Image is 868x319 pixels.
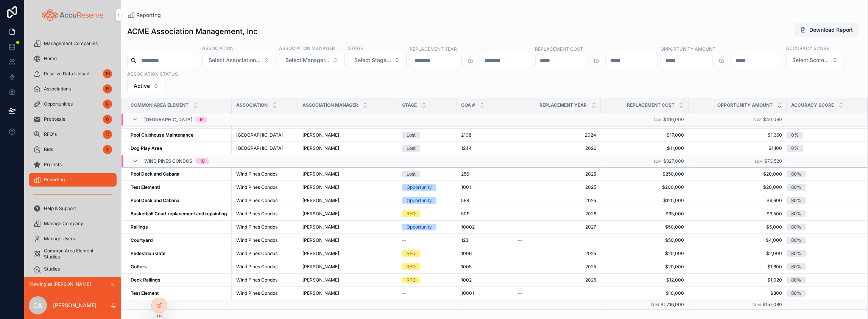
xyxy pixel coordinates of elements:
span: Wind Pines Condos [236,277,277,283]
strong: Pool Deck and Cabana [131,198,179,203]
div: 0% [791,132,799,138]
strong: Test Element [131,290,159,296]
div: 9 [200,117,203,123]
span: 2025 [518,264,596,270]
span: 1001 [461,184,471,190]
div: 80% [791,197,801,204]
div: 6 [103,115,112,124]
span: 2024 [518,132,596,138]
span: 1244 [461,145,472,151]
a: Manage Company [29,217,117,230]
div: 15 [103,84,112,93]
small: Sum [653,118,662,122]
p: to [594,56,599,65]
span: Select Stage... [354,56,391,64]
span: 2108 [461,132,471,138]
span: [PERSON_NAME] [302,211,339,217]
div: RFQ [407,250,416,257]
span: $95,000 [605,211,684,217]
strong: Pool Clubhouse Maintenance [131,132,193,138]
span: Associations [44,86,71,92]
a: Common Area Element Studies [29,247,117,261]
div: 80% [791,290,801,297]
div: 0% [791,145,799,152]
span: COA # [461,102,475,108]
strong: Deck Railings [131,277,161,283]
span: 2027 [518,224,596,230]
a: Help & Support [29,202,117,215]
div: scrollable content [24,30,121,277]
span: 10002 [461,224,475,230]
span: Replacement Year [539,102,587,108]
span: 1006 [461,251,472,257]
span: Wind Pines Condos [236,290,277,296]
span: Association Manager [302,102,358,108]
span: $1,716,000 [661,302,684,307]
a: Proposals6 [29,112,117,126]
span: [PERSON_NAME] [302,132,339,138]
span: $10,000 [605,290,684,296]
span: Studies [44,266,60,272]
span: $20,000 [693,171,782,177]
button: Select Button [127,79,165,93]
span: [PERSON_NAME] [302,224,339,230]
span: $120,000 [605,198,684,204]
a: Reserve Data Upload19 [29,67,117,81]
span: Stage [402,102,417,108]
div: Opportunity [407,184,432,191]
span: 2025 [518,277,596,283]
strong: Courtyard [131,237,153,243]
span: $20,000 [693,184,782,190]
span: $200,000 [605,184,684,190]
small: Sum [651,303,659,307]
button: Select Button [348,53,407,67]
strong: Railings [131,224,148,230]
span: $1,100 [693,145,782,151]
div: 80% [791,224,801,230]
span: $17,000 [605,132,684,138]
a: Bids1 [29,143,117,156]
span: [PERSON_NAME] [302,277,339,283]
span: $9,500 [693,211,782,217]
span: 568 [461,198,469,204]
div: 80% [791,171,801,177]
label: Accuracy Score [786,45,829,51]
a: Studies [29,262,117,276]
span: 2025 [518,251,596,257]
span: Proposals [44,116,65,122]
label: Stage [348,45,363,51]
span: Reserve Data Upload [44,71,89,77]
div: 80% [791,277,801,283]
span: Manage Users [44,236,75,242]
span: 2025 [518,198,596,204]
div: 80% [791,250,801,257]
span: $20,000 [605,264,684,270]
span: [PERSON_NAME] [302,171,339,177]
span: 2026 [518,211,596,217]
span: Wind Pines Condos [144,158,192,164]
div: 19 [103,69,112,78]
span: -- [402,290,407,296]
span: [PERSON_NAME] [302,251,339,257]
span: Replacement Cost [627,102,675,108]
span: $20,000 [605,251,684,257]
span: [PERSON_NAME] [302,237,339,243]
span: Active [134,82,150,90]
span: [GEOGRAPHIC_DATA] [144,117,192,123]
span: $250,000 [605,171,684,177]
span: 256 [461,171,469,177]
a: Management Companies [29,37,117,50]
span: CA [34,301,42,310]
span: Wind Pines Condos [236,211,277,217]
label: Association Manager [279,45,335,51]
span: -- [518,290,522,296]
span: Common Area Element Studies [44,248,109,260]
span: 1005 [461,264,472,270]
strong: Test Element! [131,184,160,190]
div: 8 [103,100,112,109]
span: Wind Pines Condos [236,224,277,230]
a: Manage Users [29,232,117,246]
span: 1002 [461,277,472,283]
span: Viewing as [PERSON_NAME] [29,281,91,287]
span: Opportunity Amount [717,102,773,108]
